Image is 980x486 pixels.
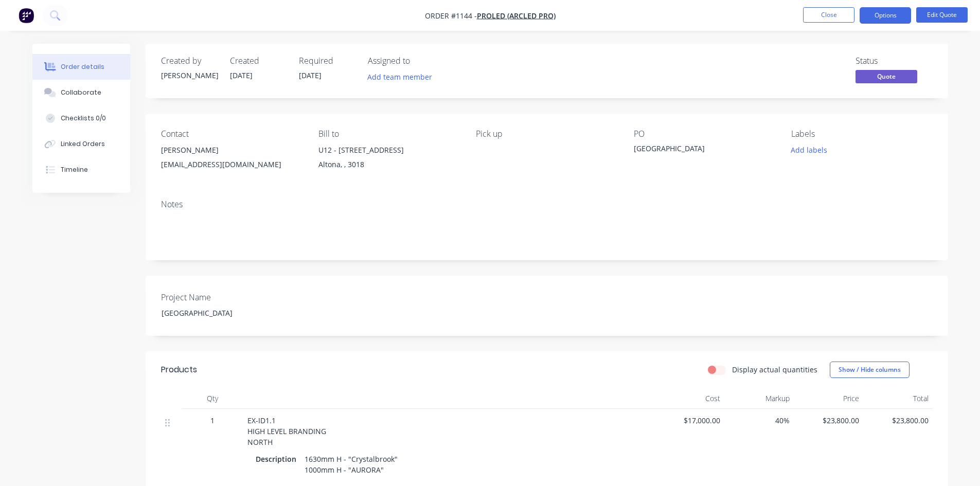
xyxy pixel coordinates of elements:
div: Order details [61,62,104,71]
div: Linked Orders [61,139,105,149]
button: Close [803,7,854,23]
a: PROLED (Arcled Pro) [477,11,556,21]
span: Order #1144 - [425,11,477,21]
div: [GEOGRAPHIC_DATA] [634,143,762,157]
div: Markup [724,388,794,409]
iframe: Intercom live chat [945,451,970,476]
button: Add team member [368,70,438,84]
div: Total [863,388,933,409]
div: Contact [161,129,302,139]
button: Add team member [362,70,437,84]
button: Order details [32,54,130,80]
button: Linked Orders [32,131,130,157]
div: Labels [791,129,932,139]
button: Add labels [786,143,833,157]
div: PO [634,129,775,139]
span: EX-ID1.1 HIGH LEVEL BRANDING NORTH [247,416,326,447]
div: Altona, , 3018 [318,157,459,172]
button: Timeline [32,157,130,183]
span: $17,000.00 [659,415,720,426]
img: Factory [19,8,34,23]
div: [PERSON_NAME] [161,143,302,157]
div: [PERSON_NAME] [161,70,218,81]
button: Collaborate [32,80,130,105]
span: $23,800.00 [867,415,929,426]
div: Products [161,364,197,376]
div: [EMAIL_ADDRESS][DOMAIN_NAME] [161,157,302,172]
button: Quote [856,70,917,85]
div: U12 - [STREET_ADDRESS] [318,143,459,157]
div: Status [856,56,933,66]
div: Bill to [318,129,459,139]
button: Show / Hide columns [830,362,910,378]
div: Pick up [476,129,617,139]
div: U12 - [STREET_ADDRESS]Altona, , 3018 [318,143,459,176]
div: Price [794,388,863,409]
span: Quote [856,70,917,83]
span: 40% [728,415,790,426]
div: Assigned to [368,56,471,66]
div: Required [299,56,355,66]
button: Checklists 0/0 [32,105,130,131]
div: Qty [182,388,243,409]
div: Created [230,56,287,66]
span: 1 [210,415,215,426]
div: [PERSON_NAME][EMAIL_ADDRESS][DOMAIN_NAME] [161,143,302,176]
label: Project Name [161,291,290,303]
div: Checklists 0/0 [61,114,106,123]
div: Created by [161,56,218,66]
span: [DATE] [230,70,253,80]
button: Edit Quote [916,7,968,23]
div: Description [256,452,300,466]
div: Cost [655,388,724,409]
div: [GEOGRAPHIC_DATA] [153,305,282,320]
button: Options [860,7,911,24]
div: Collaborate [61,88,101,97]
div: Timeline [61,165,88,174]
span: $23,800.00 [798,415,859,426]
span: [DATE] [299,70,322,80]
label: Display actual quantities [732,364,817,375]
div: Notes [161,200,933,209]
